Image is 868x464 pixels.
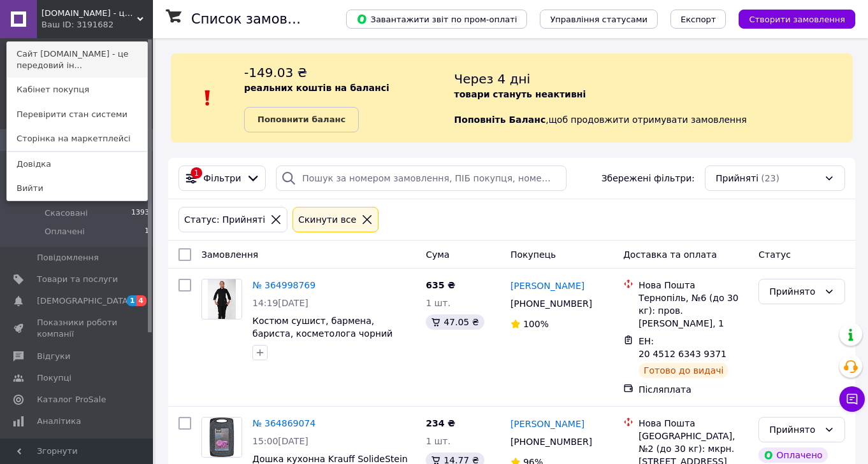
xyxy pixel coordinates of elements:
[726,13,855,24] a: Створити замовлення
[252,298,308,308] span: 14:19[DATE]
[510,418,584,430] a: [PERSON_NAME]
[252,418,315,428] a: № 364869074
[639,363,729,378] div: Готово до видачі
[37,372,71,384] span: Покупці
[7,102,147,127] a: Перевірити стан системи
[758,447,827,463] div: Оплачено
[346,10,527,29] button: Завантажити звіт по пром-оплаті
[454,64,853,132] div: , щоб продовжити отримувати замовлення
[681,15,716,24] span: Експорт
[739,10,855,29] button: Створити замовлення
[45,207,88,219] span: Скасовані
[639,336,727,359] span: ЕН: 20 4512 6343 9371
[670,10,727,29] button: Експорт
[454,115,546,125] b: Поповніть Баланс
[37,317,118,340] span: Показники роботи компанії
[426,298,451,308] span: 1 шт.
[602,172,695,185] span: Збережені фільтри:
[426,314,484,330] div: 47.05 ₴
[639,292,748,330] div: Тернопіль, №6 (до 30 кг): пров. [PERSON_NAME], 1
[131,207,149,219] span: 1393
[716,172,758,185] span: Прийняті
[510,250,556,260] span: Покупець
[7,42,147,78] a: Сайт [DOMAIN_NAME] - це передовий ін...
[639,417,748,430] div: Нова Пошта
[426,250,449,260] span: Cума
[244,107,359,132] a: Поповнити баланс
[839,386,865,412] button: Чат з покупцем
[202,418,242,457] img: Фото товару
[454,89,586,99] b: товари стануть неактивні
[145,226,149,237] span: 1
[296,213,359,227] div: Cкинути все
[356,13,517,25] span: Завантажити звіт по пром-оплаті
[37,252,99,264] span: Повідомлення
[37,274,118,285] span: Товари та послуги
[769,285,819,299] div: Прийнято
[37,394,106,405] span: Каталог ProSale
[426,280,455,290] span: 635 ₴
[127,295,137,306] span: 1
[761,173,779,183] span: (23)
[244,83,389,93] b: реальних коштів на балансі
[201,279,242,320] a: Фото товару
[37,437,118,460] span: Інструменти веб-майстра та SEO
[7,78,147,102] a: Кабінет покупця
[41,19,95,31] div: Ваш ID: 3191682
[540,10,658,29] button: Управління статусами
[37,416,81,427] span: Аналітика
[454,71,531,87] span: Через 4 дні
[252,280,315,290] a: № 364998769
[201,417,242,458] a: Фото товару
[426,418,455,428] span: 234 ₴
[257,115,345,124] b: Поповнити баланс
[550,15,647,24] span: Управління статусами
[252,436,308,446] span: 15:00[DATE]
[182,213,268,227] div: Статус: Прийняті
[201,250,258,260] span: Замовлення
[191,11,321,27] h1: Список замовлень
[510,279,584,292] a: [PERSON_NAME]
[758,250,791,260] span: Статус
[276,165,567,191] input: Пошук за номером замовлення, ПІБ покупця, номером телефону, Email, номером накладної
[252,316,393,351] a: Костюм сушист, бармена, бариста, косметолога чорний (батист, 42-52, 22121) 44
[37,295,131,307] span: [DEMOGRAPHIC_DATA]
[7,176,147,200] a: Вийти
[7,152,147,176] a: Довідка
[749,15,845,24] span: Створити замовлення
[7,127,147,151] a: Сторінка на маркетплейсі
[508,433,595,451] div: [PHONE_NUMBER]
[623,250,717,260] span: Доставка та оплата
[639,383,748,396] div: Післяплата
[508,295,595,313] div: [PHONE_NUMBER]
[41,8,137,19] span: Tehnomagaz.com.ua - це передовий інтернет-магазин, спеціалізуючийся на продажу техніки
[769,423,819,437] div: Прийнято
[523,319,549,329] span: 100%
[198,88,217,108] img: :exclamation:
[37,351,70,362] span: Відгуки
[45,226,85,237] span: Оплачені
[203,172,241,185] span: Фільтри
[136,295,147,306] span: 4
[426,436,451,446] span: 1 шт.
[208,279,236,319] img: Фото товару
[244,65,307,80] span: -149.03 ₴
[639,279,748,292] div: Нова Пошта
